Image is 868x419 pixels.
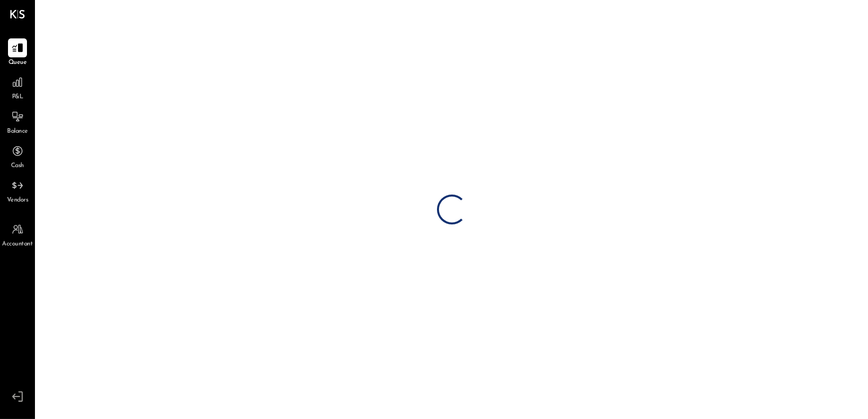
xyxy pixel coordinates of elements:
span: Vendors [7,196,28,205]
a: Balance [0,107,34,136]
a: Vendors [0,176,34,205]
span: Accountant [2,240,33,249]
a: P&L [0,73,34,102]
a: Cash [0,142,34,171]
span: Cash [11,162,24,171]
a: Accountant [0,220,34,249]
span: Balance [7,127,28,136]
a: Queue [0,38,34,67]
span: P&L [12,93,23,102]
span: Queue [8,58,27,67]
